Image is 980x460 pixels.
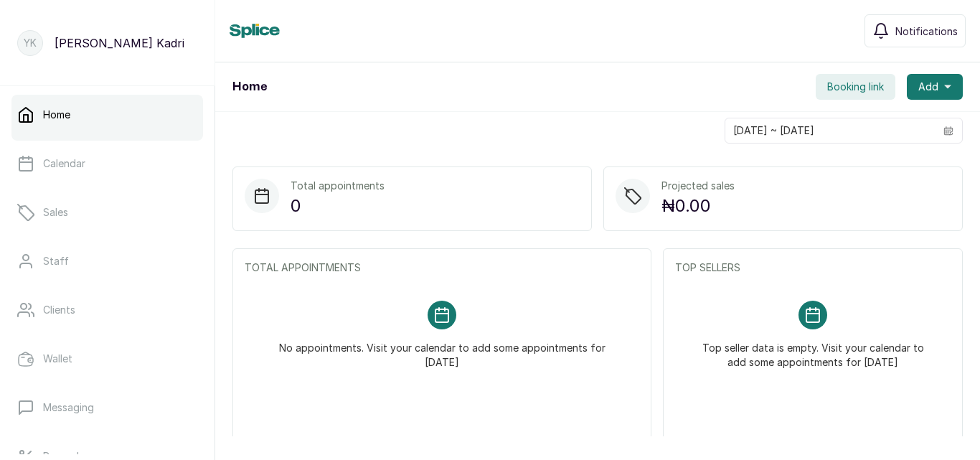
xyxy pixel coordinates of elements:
[24,36,37,50] p: YK
[661,193,735,219] p: ₦0.00
[55,34,184,52] p: [PERSON_NAME] Kadri
[816,74,895,100] button: Booking link
[918,80,938,94] span: Add
[692,329,933,370] p: Top seller data is empty. Visit your calendar to add some appointments for [DATE]
[864,14,966,47] button: Notifications
[907,74,963,100] button: Add
[245,260,639,275] p: TOTAL APPOINTMENTS
[11,290,203,330] a: Clients
[43,205,68,220] p: Sales
[11,192,203,233] a: Sales
[11,339,203,379] a: Wallet
[11,144,203,184] a: Calendar
[661,179,735,193] p: Projected sales
[43,400,94,415] p: Messaging
[11,241,203,281] a: Staff
[232,78,267,95] h1: Home
[262,329,622,370] p: No appointments. Visit your calendar to add some appointments for [DATE]
[43,352,72,366] p: Wallet
[675,260,951,275] p: TOP SELLERS
[43,156,85,171] p: Calendar
[43,254,69,268] p: Staff
[895,24,958,39] span: Notifications
[291,193,385,219] p: 0
[43,303,75,317] p: Clients
[943,126,953,136] svg: calendar
[11,95,203,135] a: Home
[43,108,70,122] p: Home
[291,179,385,193] p: Total appointments
[11,388,203,428] a: Messaging
[827,80,884,94] span: Booking link
[725,118,935,143] input: Select date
